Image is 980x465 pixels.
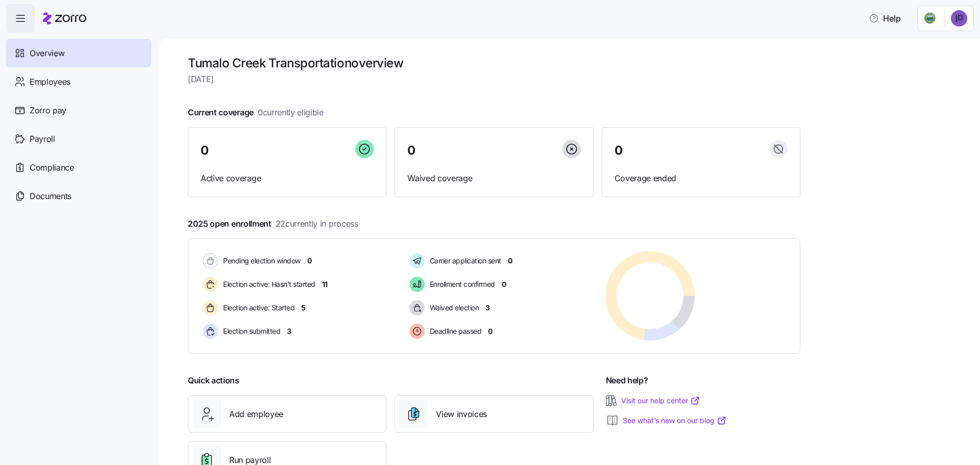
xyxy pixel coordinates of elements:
[307,256,312,266] span: 0
[924,12,936,25] img: Employer logo
[485,303,490,313] span: 3
[407,172,580,185] span: Waived coverage
[623,415,727,426] a: See what’s new on our blog
[427,303,479,313] span: Waived election
[407,144,415,157] span: 0
[188,55,800,71] h1: Tumalo Creek Transportation overview
[188,374,239,387] span: Quick actions
[30,190,71,203] span: Documents
[951,10,967,27] img: 6e41b417d7f6a2e29315fb8ea7ce5f26
[6,125,151,153] a: Payroll
[436,408,487,421] span: View invoices
[258,106,324,119] span: 0 currently eligible
[287,326,291,336] span: 3
[427,326,482,336] span: Deadline passed
[6,153,151,182] a: Compliance
[220,303,295,313] span: Election active: Started
[188,217,358,230] span: 2025 open enrollment
[30,76,70,88] span: Employees
[322,279,328,289] span: 11
[201,172,374,185] span: Active coverage
[6,182,151,210] a: Documents
[30,104,66,117] span: Zorro pay
[188,73,800,86] span: [DATE]
[869,12,901,25] span: Help
[276,217,358,230] span: 22 currently in process
[615,172,788,185] span: Coverage ended
[201,144,209,157] span: 0
[30,161,74,174] span: Compliance
[488,326,493,336] span: 0
[6,67,151,96] a: Employees
[30,47,64,60] span: Overview
[861,8,909,29] button: Help
[6,39,151,67] a: Overview
[615,144,623,157] span: 0
[220,326,280,336] span: Election submitted
[427,279,495,289] span: Enrollment confirmed
[229,408,283,421] span: Add employee
[621,396,700,406] a: Visit our help center
[301,303,306,313] span: 5
[220,256,301,266] span: Pending election window
[6,96,151,125] a: Zorro pay
[606,374,648,387] span: Need help?
[188,106,324,119] span: Current coverage
[220,279,315,289] span: Election active: Hasn't started
[508,256,512,266] span: 0
[502,279,506,289] span: 0
[427,256,501,266] span: Carrier application sent
[30,133,55,145] span: Payroll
